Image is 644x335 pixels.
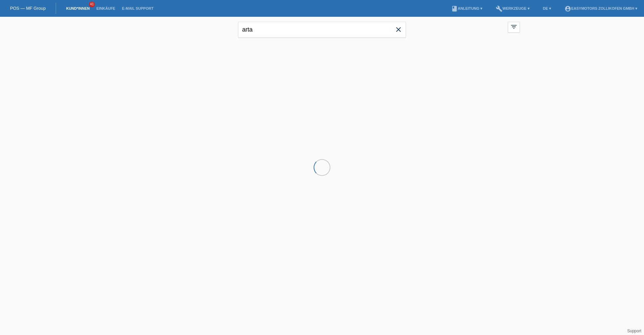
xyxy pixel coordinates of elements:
[627,329,641,333] a: Support
[492,6,533,10] a: buildWerkzeuge ▾
[540,6,554,10] a: DE ▾
[238,22,406,38] input: Suche...
[63,6,93,10] a: Kund*innen
[89,2,95,7] span: 41
[561,6,641,10] a: account_circleEasymotors Zollikofen GmbH ▾
[394,26,402,34] i: close
[510,23,518,31] i: filter_list
[119,6,157,10] a: E-Mail Support
[448,6,486,10] a: bookAnleitung ▾
[496,5,502,12] i: build
[565,5,571,12] i: account_circle
[451,5,458,12] i: book
[93,6,118,10] a: Einkäufe
[10,6,46,11] a: POS — MF Group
